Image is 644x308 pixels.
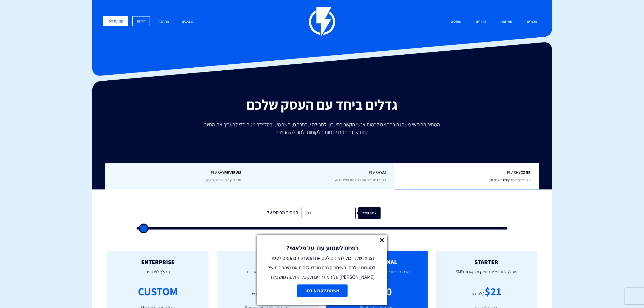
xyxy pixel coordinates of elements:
[258,170,386,176] span: Flashy
[520,170,531,175] b: Core
[205,178,242,182] span: יותר ביקורות בפחות מאמץ
[138,284,178,299] div: CUSTOM
[103,16,128,26] a: קביעת דמו
[382,170,386,175] b: AI
[115,259,200,265] h2: ENTERPRISE
[178,16,198,28] a: משאבים
[489,178,531,182] span: פלטפורמת מרקטינג אוטומיישן
[496,16,516,28] a: פתרונות
[96,97,548,112] h2: גדלים ביחד עם העסק שלכם
[363,207,385,219] div: אנשי קשר
[113,170,242,176] span: Flashy
[225,265,310,284] p: מומלץ לצוותי שיווק ומכירות
[444,265,529,284] p: מומלץ למתחילים בשיווק אלקטרוני וSMS
[523,16,541,28] a: מוצרים
[471,291,484,297] div: /לחודש
[447,16,465,28] a: שותפים
[224,170,242,175] b: REVIEWS
[115,265,200,284] p: מומלץ לארגונים
[403,170,531,176] span: Flashy
[263,207,302,219] div: המחיר מבוסס על
[444,259,529,265] h2: STARTER
[132,16,150,26] a: הרשם
[335,178,386,182] span: הגדילו מכירות עם המלצות מוצרים AI
[200,121,444,136] p: המחיר החודשי משתנה בהתאם לכמות אנשי הקשר בחשבון ולחבילה שבחרתם, השתמשו בסליידר מטה כדי להעריך את ...
[485,284,501,299] div: $21
[252,291,265,297] div: /לחודש
[154,16,173,28] a: התחבר
[472,16,490,28] a: מחירים
[225,259,310,265] h2: MASTER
